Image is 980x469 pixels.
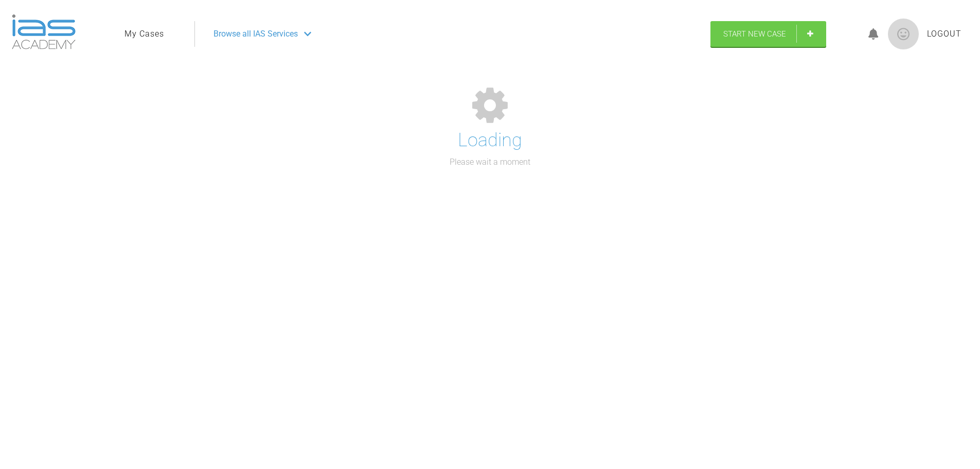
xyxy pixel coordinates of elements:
[450,155,530,169] p: Please wait a moment
[124,27,164,41] a: My Cases
[458,126,522,155] h1: Loading
[12,14,76,49] img: logo-light.3e3ef733.png
[723,29,786,39] span: Start New Case
[888,19,919,49] img: profile.png
[213,27,298,41] span: Browse all IAS Services
[710,21,826,47] a: Start New Case
[927,27,961,41] a: Logout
